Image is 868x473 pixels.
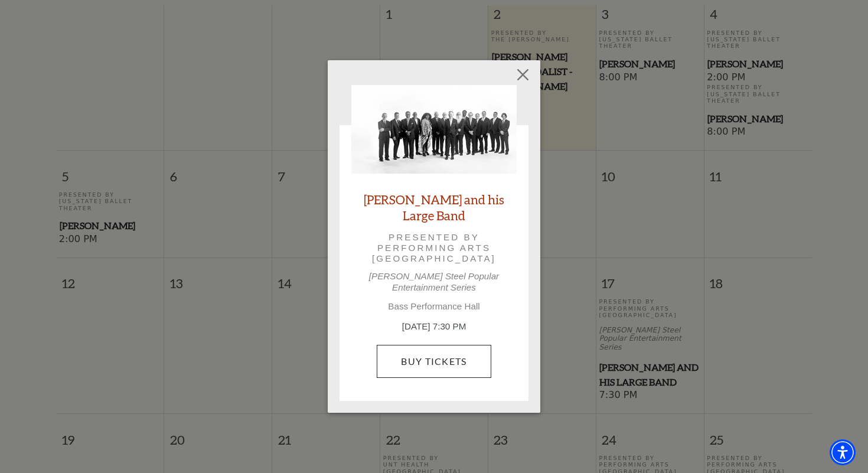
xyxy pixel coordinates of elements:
img: Lyle Lovett and his Large Band [351,85,517,174]
p: Presented by Performing Arts [GEOGRAPHIC_DATA] [368,232,500,265]
p: Bass Performance Hall [351,301,517,312]
a: [PERSON_NAME] and his Large Band [351,191,517,223]
a: Buy Tickets [377,345,491,378]
p: [DATE] 7:30 PM [351,320,517,334]
button: Close [512,63,534,86]
p: [PERSON_NAME] Steel Popular Entertainment Series [351,271,517,292]
div: Accessibility Menu [830,439,856,465]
